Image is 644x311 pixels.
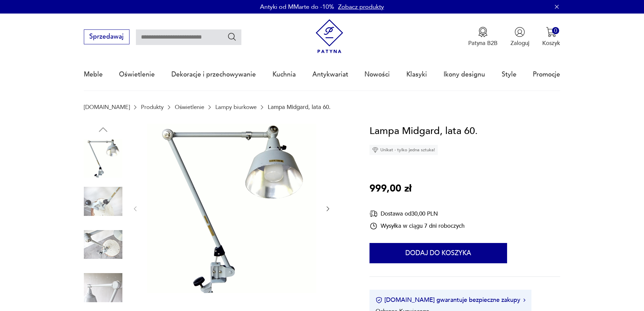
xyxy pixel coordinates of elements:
img: Ikonka użytkownika [515,27,525,37]
a: Lampy biurkowe [215,104,257,110]
button: Zaloguj [510,27,529,47]
a: Dekoracje i przechowywanie [171,59,256,90]
a: Klasyki [406,59,427,90]
img: Zdjęcie produktu Lampa Midgard, lata 60. [84,268,122,307]
h1: Lampa Midgard, lata 60. [369,124,478,139]
a: [DOMAIN_NAME] [84,104,130,110]
div: 0 [552,27,559,34]
img: Ikona medalu [478,27,488,37]
div: Dostawa od 30,00 PLN [369,209,464,218]
a: Oświetlenie [175,104,204,110]
button: Szukaj [227,32,237,42]
img: Zdjęcie produktu Lampa Midgard, lata 60. [84,139,122,178]
p: Zaloguj [510,39,529,47]
button: Sprzedawaj [84,29,129,44]
p: Koszyk [542,39,560,47]
img: Zdjęcie produktu Lampa Midgard, lata 60. [84,225,122,264]
img: Zdjęcie produktu Lampa Midgard, lata 60. [147,124,316,293]
button: 0Koszyk [542,27,560,47]
img: Ikona certyfikatu [376,297,382,304]
button: Patyna B2B [468,27,498,47]
div: Wysyłka w ciągu 7 dni roboczych [369,222,464,230]
a: Sprzedawaj [84,35,129,40]
img: Ikona strzałki w prawo [523,298,525,302]
a: Kuchnia [272,59,296,90]
a: Ikony designu [444,59,485,90]
img: Zdjęcie produktu Lampa Midgard, lata 60. [84,182,122,221]
img: Ikona koszyka [546,27,556,37]
img: Ikona dostawy [369,209,378,218]
button: Dodaj do koszyka [369,243,507,263]
a: Style [502,59,517,90]
p: Lampa Midgard, lata 60. [268,104,331,110]
a: Promocje [533,59,560,90]
img: Ikona diamentu [372,147,378,153]
button: [DOMAIN_NAME] gwarantuje bezpieczne zakupy [376,296,525,304]
a: Nowości [364,59,390,90]
a: Meble [84,59,103,90]
a: Oświetlenie [119,59,155,90]
a: Ikona medaluPatyna B2B [468,27,498,47]
p: 999,00 zł [369,181,411,197]
a: Zobacz produkty [338,3,384,11]
p: Patyna B2B [468,39,498,47]
p: Antyki od MMarte do -10% [260,3,334,11]
a: Produkty [141,104,164,110]
a: Antykwariat [312,59,348,90]
img: Patyna - sklep z meblami i dekoracjami vintage [312,19,347,53]
div: Unikat - tylko jedna sztuka! [369,145,438,155]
